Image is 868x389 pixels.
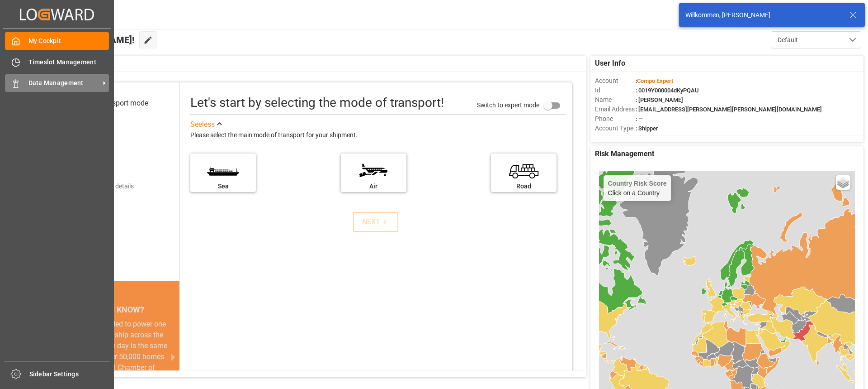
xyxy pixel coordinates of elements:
[195,182,251,191] div: Sea
[771,31,861,48] button: open menu
[836,175,850,190] a: Layers
[595,114,636,124] span: Phone
[60,319,169,384] div: The energy needed to power one large container ship across the ocean in a single day is the same ...
[5,32,109,50] a: My Cockpit
[595,124,636,133] span: Account Type
[477,101,539,108] span: Switch to expert mode
[190,130,566,141] div: Please select the main mode of transport for your shipment.
[595,149,654,159] span: Risk Management
[28,78,100,88] span: Data Management
[38,31,135,48] span: Hello [PERSON_NAME]!
[190,93,444,112] div: Let's start by selecting the mode of transport!
[190,119,215,130] div: See less
[595,76,636,86] span: Account
[636,96,683,103] span: : [PERSON_NAME]
[636,106,822,113] span: : [EMAIL_ADDRESS][PERSON_NAME][PERSON_NAME][DOMAIN_NAME]
[49,300,179,319] div: DID YOU KNOW?
[353,212,398,232] button: NEXT
[362,216,390,227] div: NEXT
[595,58,625,69] span: User Info
[636,115,643,122] span: : —
[28,58,109,67] span: Timeslot Management
[595,105,636,114] span: Email Address
[345,182,402,191] div: Air
[636,125,658,132] span: : Shipper
[29,370,110,379] span: Sidebar Settings
[778,35,798,45] span: Default
[5,53,109,71] a: Timeslot Management
[608,180,667,187] h4: Country Risk Score
[636,87,699,94] span: : 0019Y000004dKyPQAU
[595,86,636,95] span: Id
[495,182,552,191] div: Road
[28,36,109,46] span: My Cockpit
[685,10,841,20] div: Willkommen, [PERSON_NAME]
[608,180,667,197] div: Click on a Country
[636,77,673,84] span: :
[637,77,673,84] span: Compo Expert
[595,95,636,105] span: Name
